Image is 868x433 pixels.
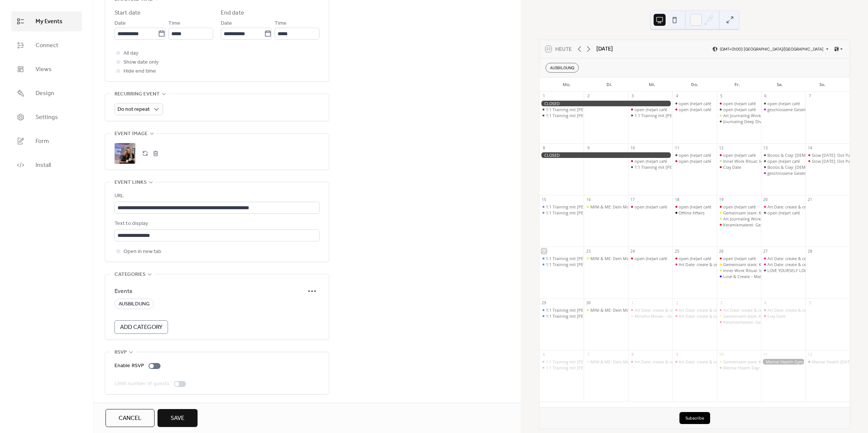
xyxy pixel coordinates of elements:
[540,101,672,106] div: CLOSED
[540,210,584,216] div: 1:1 Training mit Caterina (digital oder 5020 Salzburg)
[672,256,716,261] div: open (he)art café
[673,77,716,92] div: Do.
[719,94,724,99] div: 5
[584,307,628,313] div: MINI & ME: Dein Moment mit Baby
[588,77,631,92] div: Di.
[630,248,635,254] div: 24
[717,365,761,371] div: Mental Health Day: Ein Abend für dein wahres Ich
[114,379,169,388] div: Limit number of guests
[540,256,584,261] div: 1:1 Training mit Caterina (digital oder 5020 Salzburg)
[36,137,49,146] span: Form
[672,307,716,313] div: Art Date: create & celebrate yourself
[767,158,800,164] div: open (he)art café
[717,216,761,222] div: Art Journaling Workshop
[679,307,748,313] div: Art Date: create & celebrate yourself
[719,300,724,305] div: 3
[123,247,161,256] span: Open in new tab
[119,414,141,423] span: Cancel
[719,145,724,150] div: 12
[596,45,613,53] div: [DATE]
[679,262,748,267] div: Art Date: create & celebrate yourself
[767,152,864,158] div: Boobs & Clay: [DEMOGRAPHIC_DATA] only special
[717,107,761,112] div: open (he)art café
[672,313,716,319] div: Art Date: create & celebrate yourself
[723,101,756,106] div: open (he)art café
[723,365,819,371] div: Mental Health Day: Ein Abend für dein wahres Ich
[541,145,547,150] div: 8
[675,300,680,305] div: 2
[723,204,756,210] div: open (he)art café
[723,152,756,158] div: open (he)art café
[717,268,761,273] div: Inner Work Ritual: Innere Stimmen sichtbar machen
[806,359,850,365] div: Mental Health Sunday: Vom Konsumieren ins Kreieren
[723,274,808,279] div: Love & Create – Malen für dein inneres Kind
[36,41,58,50] span: Connect
[540,113,584,118] div: 1:1 Training mit Caterina
[158,409,198,427] button: Save
[546,307,687,313] div: 1:1 Training mit [PERSON_NAME] (digital oder 5020 [GEOGRAPHIC_DATA])
[761,164,805,170] div: Boobs & Clay: Female only special
[546,313,687,319] div: 1:1 Training mit [PERSON_NAME] (digital oder 5020 [GEOGRAPHIC_DATA])
[36,17,62,26] span: My Events
[717,164,761,170] div: Clay Date
[114,287,305,296] span: Events
[114,90,160,99] span: Recurring event
[590,204,657,210] div: MINI & ME: Dein Moment mit Baby
[106,409,155,427] button: Cancel
[717,210,761,216] div: Gemeinsam stark: Kreativzeit für Kind & Eltern
[628,164,672,170] div: 1:1 Training mit Caterina
[761,210,805,216] div: open (he)art café
[114,320,168,334] button: Add Category
[675,352,680,357] div: 9
[628,204,672,210] div: open (he)art café
[761,262,805,267] div: Art Date: create & celebrate yourself
[723,313,812,319] div: Gemeinsam stark: Kreativzeit für Kind & Eltern
[541,352,547,357] div: 6
[114,362,144,371] div: Enable RSVP
[717,158,761,164] div: Inner Work Ritual: Innere Stimmen sichtbar machen
[719,352,724,357] div: 10
[679,210,705,216] div: Offline Affairs
[720,47,823,51] span: (GMT+01:00) [GEOGRAPHIC_DATA]/[GEOGRAPHIC_DATA]
[546,204,687,210] div: 1:1 Training mit [PERSON_NAME] (digital oder 5020 [GEOGRAPHIC_DATA])
[675,197,680,202] div: 18
[628,158,672,164] div: open (he)art café
[628,113,672,118] div: 1:1 Training mit Caterina
[546,107,609,112] div: 1:1 Training mit [PERSON_NAME]
[761,107,805,112] div: geschlossene Gesellschaft - doors closed
[717,152,761,158] div: open (he)art café
[628,313,672,319] div: Mindful Moves – Achtsame Körperübungen für mehr Balance
[590,359,657,365] div: MINI & ME: Dein Moment mit Baby
[717,101,761,106] div: open (he)art café
[540,359,584,365] div: 1:1 Training mit Caterina (digital oder 5020 Salzburg)
[630,145,635,150] div: 10
[586,248,591,254] div: 23
[36,161,51,170] span: Install
[114,19,126,28] span: Date
[114,129,148,138] span: Event image
[723,107,756,112] div: open (he)art café
[763,300,768,305] div: 4
[586,197,591,202] div: 16
[672,152,716,158] div: open (he)art café
[635,359,703,365] div: Art Date: create & celebrate yourself
[761,204,805,210] div: Art Date: create & celebrate yourself
[763,248,768,254] div: 27
[541,94,547,99] div: 1
[717,204,761,210] div: open (he)art café
[635,158,667,164] div: open (he)art café
[807,352,813,357] div: 12
[541,197,547,202] div: 15
[221,19,232,28] span: Date
[761,152,805,158] div: Boobs & Clay: Female only special
[717,313,761,319] div: Gemeinsam stark: Kreativzeit für Kind & Eltern
[807,197,813,202] div: 21
[541,248,547,254] div: 22
[541,300,547,305] div: 29
[11,155,82,175] a: Install
[675,248,680,254] div: 25
[114,348,127,357] span: RSVP
[11,11,82,31] a: My Events
[672,158,716,164] div: open (he)art café
[723,164,741,170] div: Clay Date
